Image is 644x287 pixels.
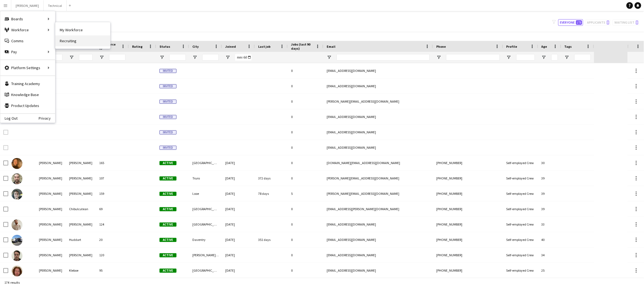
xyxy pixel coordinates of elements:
[433,217,503,232] div: [PHONE_NUMBER]
[565,55,569,60] button: Open Filter Menu
[506,55,511,60] button: Open Filter Menu
[255,171,288,186] div: 372 days
[109,54,126,61] input: Workforce ID Filter Input
[288,94,323,109] div: 0
[189,171,222,186] div: Truro
[159,269,176,273] span: Active
[11,0,44,11] button: [PERSON_NAME]
[79,54,93,61] input: Last Name Filter Input
[446,54,500,61] input: Phone Filter Input
[503,232,538,247] div: Self-employed Crew
[327,44,335,49] span: Email
[12,158,22,169] img: Abigail Hinton
[66,247,96,263] div: [PERSON_NAME]
[159,238,176,242] span: Active
[189,201,222,216] div: [GEOGRAPHIC_DATA]
[36,186,66,201] div: [PERSON_NAME]
[291,42,314,50] span: Jobs (last 90 days)
[222,186,255,201] div: [DATE]
[222,155,255,170] div: [DATE]
[66,155,96,170] div: [PERSON_NAME]
[576,20,582,25] span: 173
[503,217,538,232] div: Self-employed Crew
[192,55,197,60] button: Open Filter Menu
[225,44,236,49] span: Joined
[288,155,323,170] div: 0
[192,44,199,49] span: City
[0,78,55,89] a: Training Academy
[503,155,538,170] div: Self-employed Crew
[55,24,110,35] a: My Workforce
[12,235,22,246] img: Alex Huddart
[538,247,561,263] div: 34
[222,263,255,278] div: [DATE]
[159,44,170,49] span: Status
[159,55,164,60] button: Open Filter Menu
[0,116,18,120] a: Log Out
[3,130,8,135] input: Row Selection is disabled for this row (unchecked)
[288,63,323,78] div: 0
[538,263,561,278] div: 25
[99,55,104,60] button: Open Filter Menu
[96,171,129,186] div: 107
[323,94,433,109] div: [PERSON_NAME][EMAIL_ADDRESS][DOMAIN_NAME]
[96,232,129,247] div: 20
[0,89,55,100] a: Knowledge Base
[12,189,22,200] img: Adam Snellgrove
[66,201,96,216] div: Chibulcutean
[222,247,255,263] div: [DATE]
[323,109,433,124] div: [EMAIL_ADDRESS][DOMAIN_NAME]
[551,54,558,61] input: Age Filter Input
[323,140,433,155] div: [EMAIL_ADDRESS][DOMAIN_NAME]
[323,263,433,278] div: [EMAIL_ADDRESS][DOMAIN_NAME]
[169,54,186,61] input: Status Filter Input
[44,0,67,11] button: Technical
[222,232,255,247] div: [DATE]
[12,173,22,184] img: Adam Snellgrove
[323,247,433,263] div: [EMAIL_ADDRESS][DOMAIN_NAME]
[36,232,66,247] div: [PERSON_NAME]
[503,171,538,186] div: Self-employed Crew
[159,69,176,73] span: Invited
[327,55,332,60] button: Open Filter Menu
[0,35,55,46] a: Comms
[66,263,96,278] div: Kleboe
[159,146,176,150] span: Invited
[96,263,129,278] div: 95
[39,116,55,120] a: Privacy
[0,24,55,35] div: Workforce
[542,55,546,60] button: Open Filter Menu
[433,247,503,263] div: [PHONE_NUMBER]
[503,201,538,216] div: Self-employed Crew
[337,54,430,61] input: Email Filter Input
[0,46,55,57] div: Pay
[96,186,129,201] div: 159
[49,54,62,61] input: First Name Filter Input
[538,171,561,186] div: 39
[323,171,433,186] div: [PERSON_NAME][EMAIL_ADDRESS][DOMAIN_NAME]
[436,55,441,60] button: Open Filter Menu
[506,44,517,49] span: Profile
[159,84,176,88] span: Invited
[288,217,323,232] div: 0
[12,250,22,261] img: Alex Wilson
[288,78,323,94] div: 0
[159,176,176,181] span: Active
[66,217,96,232] div: [PERSON_NAME]
[36,171,66,186] div: [PERSON_NAME]
[12,220,22,230] img: Alex Hardie
[538,155,561,170] div: 30
[0,100,55,111] a: Product Updates
[323,63,433,78] div: [EMAIL_ADDRESS][DOMAIN_NAME]
[222,171,255,186] div: [DATE]
[323,217,433,232] div: [EMAIL_ADDRESS][DOMAIN_NAME]
[189,155,222,170] div: [GEOGRAPHIC_DATA]
[288,140,323,155] div: 0
[222,201,255,216] div: [DATE]
[288,125,323,140] div: 0
[96,155,129,170] div: 165
[516,54,535,61] input: Profile Filter Input
[323,232,433,247] div: [EMAIL_ADDRESS][DOMAIN_NAME]
[288,109,323,124] div: 0
[66,171,96,186] div: [PERSON_NAME]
